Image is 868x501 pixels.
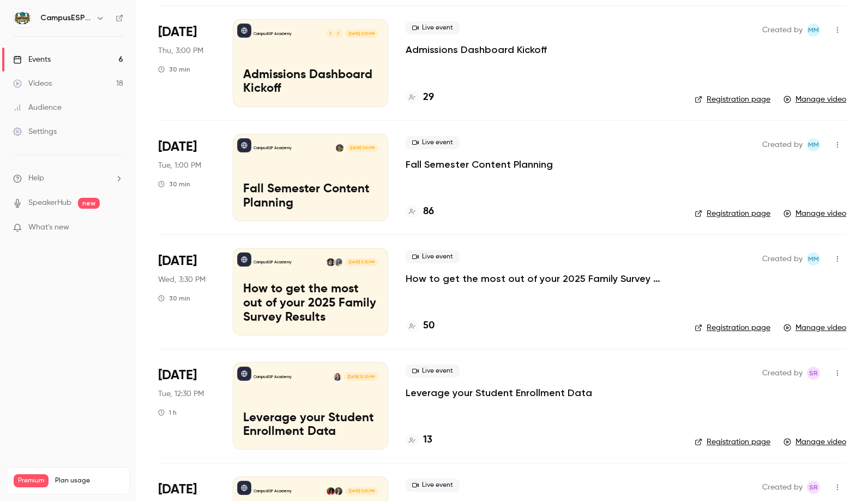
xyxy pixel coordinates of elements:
[254,260,292,265] p: CampusESP Academy
[326,29,335,38] div: K
[158,23,197,41] span: [DATE]
[695,437,770,447] a: Registration page
[14,9,31,27] img: CampusESP Academy
[423,433,432,447] h4: 13
[13,54,51,65] div: Events
[423,319,435,333] h4: 50
[807,252,820,266] span: Mairin Matthews
[808,138,819,151] span: MM
[345,258,377,266] span: [DATE] 3:30 PM
[346,144,377,152] span: [DATE] 1:00 PM
[158,248,215,335] div: Jul 16 Wed, 3:30 PM (America/New York)
[158,367,197,384] span: [DATE]
[40,13,92,23] h6: CampusESP Academy
[406,136,460,149] span: Live event
[13,102,62,113] div: Audience
[158,19,215,107] div: Jul 24 Thu, 3:00 PM (America/New York)
[233,19,388,107] a: Admissions Dashboard KickoffCampusESP AcademyFK[DATE] 3:00 PMAdmissions Dashboard Kickoff
[28,222,69,233] span: What's new
[783,94,846,105] a: Manage video
[406,43,547,56] a: Admissions Dashboard Kickoff
[158,294,190,303] div: 30 min
[762,138,803,151] span: Created by
[334,373,341,380] img: Kerri Meeks-Griffin
[807,138,820,151] span: Mairin Matthews
[110,223,123,233] iframe: Noticeable Trigger
[158,65,190,74] div: 30 min
[243,282,378,325] p: How to get the most out of your 2025 Family Survey Results
[254,31,292,37] p: CampusESP Academy
[406,433,432,447] a: 13
[406,204,434,219] a: 86
[335,258,342,266] img: Elizabeth Harris
[254,145,292,151] p: CampusESP Academy
[406,158,553,171] a: Fall Semester Content Planning
[233,134,388,221] a: Fall Semester Content PlanningCampusESP AcademyMira Gandhi[DATE] 1:00 PMFall Semester Content Pla...
[243,68,378,97] p: Admissions Dashboard Kickoff
[406,250,460,263] span: Live event
[158,362,215,450] div: Jun 24 Tue, 12:30 PM (America/New York)
[13,173,123,184] li: help-dropdown-opener
[158,45,203,56] span: Thu, 3:00 PM
[334,29,343,38] div: F
[406,479,460,492] span: Live event
[406,319,435,333] a: 50
[233,362,388,450] a: Leverage your Student Enrollment DataCampusESP AcademyKerri Meeks-Griffin[DATE] 12:30 PMLeverage ...
[762,252,803,266] span: Created by
[695,208,770,219] a: Registration page
[55,476,123,485] span: Plan usage
[423,204,434,219] h4: 86
[345,30,377,37] span: [DATE] 3:00 PM
[762,23,803,37] span: Created by
[336,144,343,152] img: Mira Gandhi
[808,23,819,37] span: MM
[695,94,770,105] a: Registration page
[406,272,677,285] a: How to get the most out of your 2025 Family Survey Results
[783,437,846,447] a: Manage video
[28,197,71,209] a: SpeakerHub
[807,481,820,494] span: Stephanie Robinson
[158,134,215,221] div: Jul 22 Tue, 1:00 PM (America/New York)
[762,367,803,380] span: Created by
[695,322,770,333] a: Registration page
[406,386,592,399] a: Leverage your Student Enrollment Data
[158,160,201,171] span: Tue, 1:00 PM
[158,180,190,188] div: 30 min
[807,367,820,380] span: Stephanie Robinson
[78,198,100,209] span: new
[233,248,388,335] a: How to get the most out of your 2025 Family Survey ResultsCampusESP AcademyElizabeth HarrisMeliss...
[783,208,846,219] a: Manage video
[243,411,378,440] p: Leverage your Student Enrollment Data
[158,274,206,285] span: Wed, 3:30 PM
[254,374,292,380] p: CampusESP Academy
[406,21,460,34] span: Live event
[762,481,803,494] span: Created by
[14,474,49,487] span: Premium
[783,322,846,333] a: Manage video
[327,487,334,495] img: Tawanna Brown
[808,252,819,266] span: MM
[335,487,342,495] img: Rebecca McCrory
[344,373,377,380] span: [DATE] 12:30 PM
[254,488,292,494] p: CampusESP Academy
[158,138,197,156] span: [DATE]
[158,408,177,417] div: 1 h
[406,364,460,378] span: Live event
[158,252,197,270] span: [DATE]
[13,126,57,137] div: Settings
[423,90,434,105] h4: 29
[28,173,44,184] span: Help
[807,23,820,37] span: Mairin Matthews
[809,367,818,380] span: SR
[809,481,818,494] span: SR
[327,258,334,266] img: Melissa Simms
[158,481,197,498] span: [DATE]
[345,487,377,495] span: [DATE] 3:00 PM
[243,182,378,211] p: Fall Semester Content Planning
[406,90,434,105] a: 29
[13,78,52,89] div: Videos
